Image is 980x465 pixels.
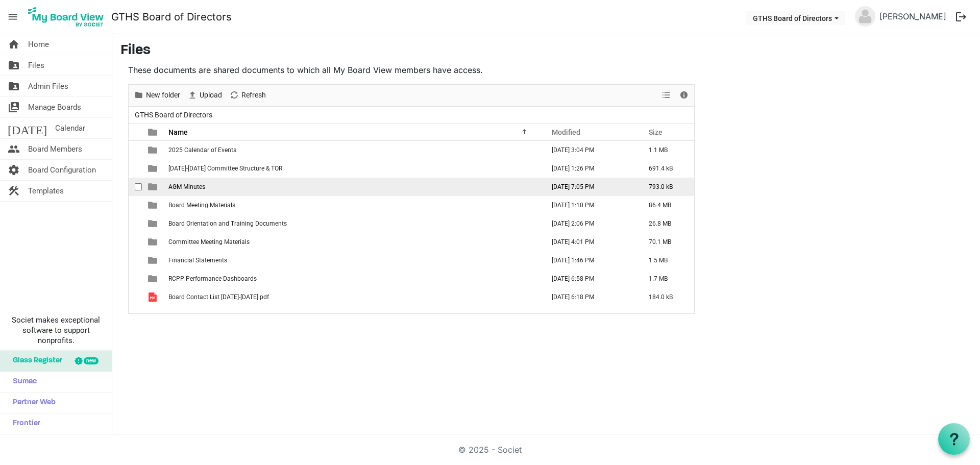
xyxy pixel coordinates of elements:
[28,76,68,96] span: Admin Files
[25,4,111,30] a: My Board View Logo
[199,89,223,102] span: Upload
[638,251,694,270] td: 1.5 MB is template cell column header Size
[638,196,694,214] td: 86.4 MB is template cell column header Size
[8,372,37,392] span: Sumac
[129,233,142,251] td: checkbox
[168,257,227,264] span: Financial Statements
[142,178,165,196] td: is template cell column header type
[120,42,972,60] h3: Files
[168,183,205,190] span: AGM Minutes
[142,159,165,178] td: is template cell column header type
[130,85,184,106] div: New folder
[541,196,638,214] td: September 25, 2025 1:10 PM column header Modified
[142,214,165,233] td: is template cell column header type
[875,6,950,27] a: [PERSON_NAME]
[165,141,541,159] td: 2025 Calendar of Events is template cell column header Name
[8,351,62,371] span: Glass Register
[8,55,20,76] span: folder_shared
[638,159,694,178] td: 691.4 kB is template cell column header Size
[8,413,40,434] span: Frontier
[165,178,541,196] td: AGM Minutes is template cell column header Name
[240,89,267,102] span: Refresh
[142,196,165,214] td: is template cell column header type
[129,196,142,214] td: checkbox
[675,85,693,106] div: Details
[8,181,20,201] span: construction
[129,251,142,270] td: checkbox
[677,89,691,102] button: Details
[186,89,224,102] button: Upload
[28,97,81,117] span: Manage Boards
[8,76,20,96] span: folder_shared
[129,214,142,233] td: checkbox
[658,85,675,106] div: View
[28,181,64,201] span: Templates
[128,64,695,76] p: These documents are shared documents to which all My Board View members have access.
[638,288,694,306] td: 184.0 kB is template cell column header Size
[165,251,541,270] td: Financial Statements is template cell column header Name
[133,109,214,121] span: GTHS Board of Directors
[541,178,638,196] td: June 26, 2024 7:05 PM column header Modified
[129,288,142,306] td: checkbox
[28,34,49,55] span: Home
[552,128,580,136] span: Modified
[8,139,20,159] span: people
[129,270,142,288] td: checkbox
[638,178,694,196] td: 793.0 kB is template cell column header Size
[660,89,672,102] button: View dropdownbutton
[950,6,972,28] button: logout
[168,238,250,246] span: Committee Meeting Materials
[25,4,107,30] img: My Board View Logo
[111,7,232,27] a: GTHS Board of Directors
[638,270,694,288] td: 1.7 MB is template cell column header Size
[168,275,257,282] span: RCPP Performance Dashboards
[165,159,541,178] td: 2025-2026 Committee Structure & TOR is template cell column header Name
[8,97,20,117] span: switch_account
[168,165,282,172] span: [DATE]-[DATE] Committee Structure & TOR
[142,251,165,270] td: is template cell column header type
[142,233,165,251] td: is template cell column header type
[142,288,165,306] td: is template cell column header type
[541,251,638,270] td: June 26, 2025 1:46 PM column header Modified
[541,270,638,288] td: July 16, 2025 6:58 PM column header Modified
[8,160,20,180] span: settings
[226,85,269,106] div: Refresh
[165,214,541,233] td: Board Orientation and Training Documents is template cell column header Name
[142,270,165,288] td: is template cell column header type
[541,233,638,251] td: July 24, 2025 4:01 PM column header Modified
[129,159,142,178] td: checkbox
[541,288,638,306] td: April 16, 2025 6:18 PM column header Modified
[638,214,694,233] td: 26.8 MB is template cell column header Size
[168,146,236,154] span: 2025 Calendar of Events
[855,6,875,27] img: no-profile-picture.svg
[168,293,269,301] span: Board Contact List [DATE]-[DATE].pdf
[649,128,663,136] span: Size
[5,315,107,346] span: Societ makes exceptional software to support nonprofits.
[55,118,85,138] span: Calendar
[3,7,22,27] span: menu
[129,178,142,196] td: checkbox
[28,139,82,159] span: Board Members
[541,159,638,178] td: September 29, 2025 1:26 PM column header Modified
[168,128,188,136] span: Name
[541,141,638,159] td: February 20, 2025 3:04 PM column header Modified
[8,34,20,55] span: home
[132,89,182,102] button: New folder
[165,270,541,288] td: RCPP Performance Dashboards is template cell column header Name
[145,89,181,102] span: New folder
[165,233,541,251] td: Committee Meeting Materials is template cell column header Name
[28,55,44,76] span: Files
[8,118,47,138] span: [DATE]
[541,214,638,233] td: June 26, 2025 2:06 PM column header Modified
[228,89,268,102] button: Refresh
[458,445,522,455] a: © 2025 - Societ
[129,141,142,159] td: checkbox
[168,202,235,209] span: Board Meeting Materials
[28,160,96,180] span: Board Configuration
[8,393,56,413] span: Partner Web
[746,11,845,25] button: GTHS Board of Directors dropdownbutton
[142,141,165,159] td: is template cell column header type
[165,196,541,214] td: Board Meeting Materials is template cell column header Name
[638,233,694,251] td: 70.1 MB is template cell column header Size
[84,357,99,364] div: new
